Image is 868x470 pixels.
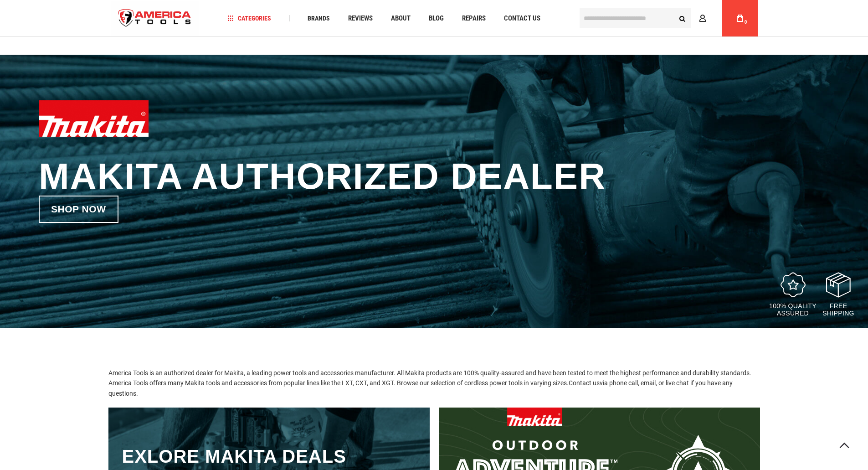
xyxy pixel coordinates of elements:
[500,12,544,25] a: Contact Us
[39,196,118,223] a: Shop now
[391,15,411,22] span: About
[111,1,199,36] img: America Tools
[462,15,486,22] span: Repairs
[507,408,562,426] img: Makita logo
[223,12,275,25] a: Categories
[504,15,540,22] span: Contact Us
[387,12,415,25] a: About
[39,157,829,196] h1: Makita Authorized Dealer
[308,15,330,21] span: Brands
[768,302,818,317] p: 100% quality assured
[39,100,149,137] img: Makita logo
[425,12,448,25] a: Blog
[303,12,334,25] a: Brands
[122,445,346,467] h3: Exlore makita deals
[227,15,271,21] span: Categories
[674,10,691,27] button: Search
[822,302,854,317] p: Free Shipping
[111,1,199,36] a: store logo
[348,15,373,22] span: Reviews
[458,12,490,25] a: Repairs
[102,368,767,398] p: America Tools is an authorized dealer for Makita, a leading power tools and accessories manufactu...
[569,379,600,387] a: Contact us
[344,12,377,25] a: Reviews
[429,15,444,22] span: Blog
[745,20,747,25] span: 0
